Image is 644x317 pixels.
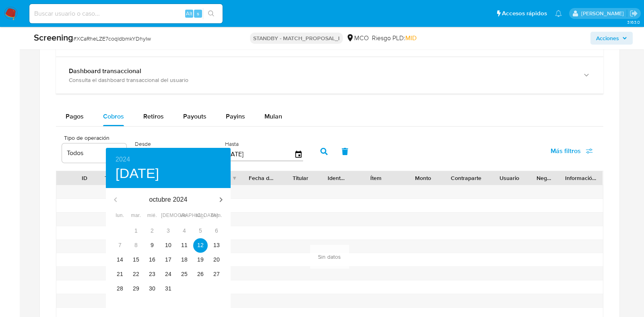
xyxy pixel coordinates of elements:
[161,282,175,296] button: 31
[209,253,224,267] button: 20
[129,282,143,296] button: 29
[193,212,208,220] span: sáb.
[113,253,127,267] button: 14
[151,241,154,249] p: 9
[145,212,159,220] span: mié.
[177,238,192,253] button: 11
[116,154,130,165] button: 2024
[181,256,188,264] p: 18
[117,284,123,292] p: 28
[116,165,159,182] button: [DATE]
[209,212,224,220] span: dom.
[181,241,188,249] p: 11
[165,241,171,249] p: 10
[177,212,192,220] span: vie.
[133,270,139,278] p: 22
[113,212,127,220] span: lun.
[133,284,139,292] p: 29
[129,267,143,282] button: 22
[165,256,171,264] p: 17
[193,253,208,267] button: 19
[209,267,224,282] button: 27
[161,267,175,282] button: 24
[197,256,204,264] p: 19
[129,253,143,267] button: 15
[125,195,211,205] p: octubre 2024
[209,238,224,253] button: 13
[113,282,127,296] button: 28
[165,284,171,292] p: 31
[145,253,159,267] button: 16
[193,238,208,253] button: 12
[149,270,155,278] p: 23
[133,256,139,264] p: 15
[145,238,159,253] button: 9
[213,270,220,278] p: 27
[193,267,208,282] button: 26
[117,256,123,264] p: 14
[145,267,159,282] button: 23
[149,256,155,264] p: 16
[161,212,175,220] span: [DEMOGRAPHIC_DATA].
[117,270,123,278] p: 21
[145,282,159,296] button: 30
[197,241,204,249] p: 12
[197,270,204,278] p: 26
[161,238,175,253] button: 10
[149,284,155,292] p: 30
[113,267,127,282] button: 21
[165,270,171,278] p: 24
[177,267,192,282] button: 25
[213,241,220,249] p: 13
[161,253,175,267] button: 17
[177,253,192,267] button: 18
[129,212,143,220] span: mar.
[213,256,220,264] p: 20
[181,270,188,278] p: 25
